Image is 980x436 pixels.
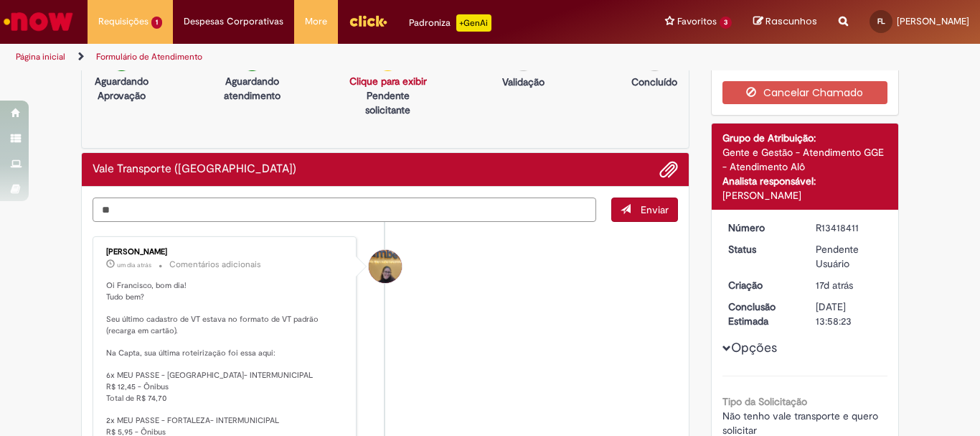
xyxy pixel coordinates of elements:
[722,188,888,203] div: [PERSON_NAME]
[753,15,817,29] a: Rascunhos
[722,174,888,188] div: Analista responsável:
[456,14,491,32] p: +GenAi
[816,221,882,235] div: R13418411
[218,74,286,103] p: Aguardando atendimento
[169,259,261,271] small: Comentários adicionais
[816,242,882,271] div: Pendente Usuário
[151,17,162,29] span: 1
[717,242,806,256] dt: Status
[816,278,882,292] div: 14/08/2025 15:56:44
[184,14,283,29] span: Despesas Corporativas
[11,44,643,70] ul: Trilhas de página
[349,75,427,88] a: Clique para exibir
[641,203,669,216] span: Enviar
[502,75,545,89] p: Validação
[877,17,885,26] span: FL
[88,74,155,103] p: Aguardando Aprovação
[611,198,678,222] button: Enviar
[106,248,345,256] div: [PERSON_NAME]
[369,250,402,283] div: Amanda De Campos Gomes Do Nascimento
[1,7,75,36] img: ServiceNow
[722,131,888,145] div: Grupo de Atribuição:
[722,145,888,174] div: Gente e Gestão - Atendimento GGE - Atendimento Alô
[96,51,202,62] a: Formulário de Atendimento
[717,300,806,328] dt: Conclusão Estimada
[816,300,882,328] div: [DATE] 13:58:23
[117,261,151,269] time: 29/08/2025 10:59:12
[93,163,296,176] h2: Vale Transporte (VT) Histórico de tíquete
[305,14,327,29] span: More
[677,14,717,29] span: Favoritos
[720,17,732,29] span: 3
[659,160,678,179] button: Adicionar anexos
[98,14,149,29] span: Requisições
[722,81,888,104] button: Cancelar Chamado
[409,14,491,32] div: Padroniza
[349,88,427,117] p: Pendente solicitante
[897,15,969,27] span: [PERSON_NAME]
[722,395,807,408] b: Tipo da Solicitação
[349,10,387,32] img: click_logo_yellow_360x200.png
[816,279,853,292] span: 17d atrás
[631,75,677,89] p: Concluído
[816,279,853,292] time: 14/08/2025 15:56:44
[93,198,596,222] textarea: Digite sua mensagem aqui...
[765,14,817,28] span: Rascunhos
[717,278,806,292] dt: Criação
[16,51,65,62] a: Página inicial
[117,261,151,269] span: um dia atrás
[717,221,806,235] dt: Número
